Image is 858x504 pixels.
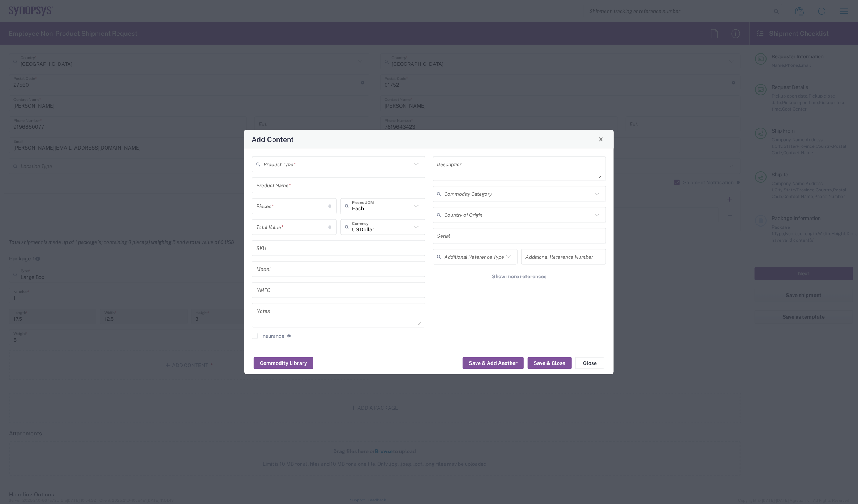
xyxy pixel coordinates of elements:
[528,357,572,369] button: Save & Close
[596,134,606,144] button: Close
[252,134,294,145] h4: Add Content
[463,357,524,369] button: Save & Add Another
[492,273,547,280] span: Show more references
[575,357,604,369] button: Close
[252,333,284,339] label: Insurance
[254,357,313,369] button: Commodity Library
